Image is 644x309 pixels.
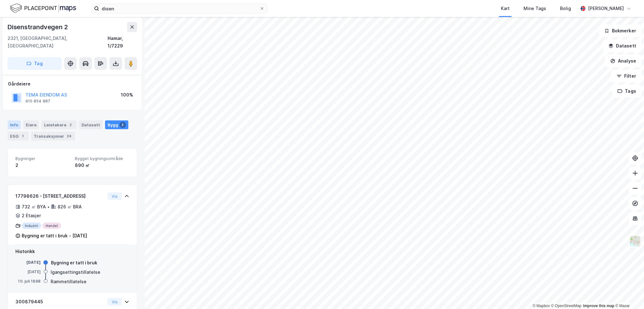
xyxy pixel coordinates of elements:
span: Bygget bygningsområde [75,156,129,161]
div: Leietakere [42,120,76,129]
div: 100% [121,91,133,99]
div: 2 Etasjer [22,212,41,219]
div: Rammetillatelse [51,278,87,285]
button: Analyse [605,55,641,67]
div: 1 [20,133,26,139]
div: • [47,204,50,209]
div: 910 854 887 [25,99,50,104]
img: Z [629,235,641,247]
div: 890 ㎡ [75,162,129,169]
button: Bokmerker [599,25,641,37]
div: 300879445 [15,298,105,306]
div: Hamar, 1/7229 [108,35,137,50]
div: 732 ㎡ BYA [22,203,46,211]
iframe: Chat Widget [613,279,644,309]
div: ESG [8,132,29,141]
div: 2 [15,162,70,169]
a: Mapbox [533,304,550,308]
div: [PERSON_NAME] [588,5,624,12]
div: Mine Tags [524,5,546,12]
div: [DATE] [15,269,41,275]
div: [DATE] [15,260,41,265]
div: Gårdeiere [8,80,137,88]
div: Kontrollprogram for chat [613,279,644,309]
button: Tags [612,85,641,97]
img: logo.f888ab2527a4732fd821a326f86c7f29.svg [10,3,76,14]
button: Tag [8,57,62,70]
div: Eiere [23,120,39,129]
div: Transaksjoner [31,132,75,141]
div: 2321, [GEOGRAPHIC_DATA], [GEOGRAPHIC_DATA] [8,35,108,50]
button: Filter [611,70,641,82]
div: 10. juli 1998 [15,279,41,284]
button: Vis [108,192,122,200]
div: Datasett [79,120,103,129]
div: Bygning er tatt i bruk [51,259,97,267]
div: Kart [501,5,510,12]
div: Igangsettingstillatelse [51,268,100,276]
div: 826 ㎡ BRA [58,203,82,211]
span: Bygninger [15,156,70,161]
a: OpenStreetMap [551,304,582,308]
div: Disenstrandvegen 2 [8,22,69,32]
div: Bygg [105,120,128,129]
div: Bygning er tatt i bruk - [DATE] [22,232,87,240]
div: Info [8,120,21,129]
button: Datasett [603,40,641,52]
div: Bolig [560,5,571,12]
div: 2 [68,122,74,128]
input: Søk på adresse, matrikkel, gårdeiere, leietakere eller personer [99,4,260,13]
button: Vis [108,298,122,306]
div: 24 [65,133,73,139]
div: 2 [120,122,126,128]
div: 17798626 - [STREET_ADDRESS] [15,192,105,200]
div: Historikk [15,248,129,255]
a: Improve this map [583,304,614,308]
